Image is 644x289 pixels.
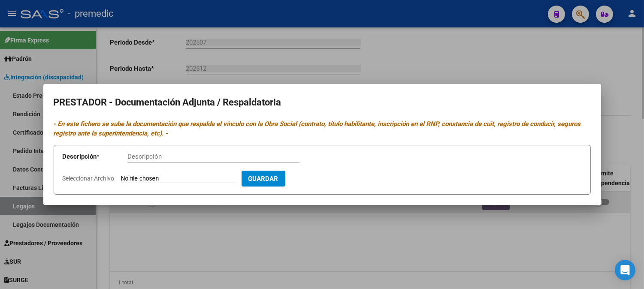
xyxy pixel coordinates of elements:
[248,175,278,183] span: Guardar
[54,94,591,111] h2: PRESTADOR - Documentación Adjunta / Respaldatoria
[54,120,581,138] i: - En este fichero se sube la documentación que respalda el vínculo con la Obra Social (contrato, ...
[242,171,285,187] button: Guardar
[615,260,635,280] div: Open Intercom Messenger
[63,152,127,162] p: Descripción
[63,175,115,182] span: Seleccionar Archivo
